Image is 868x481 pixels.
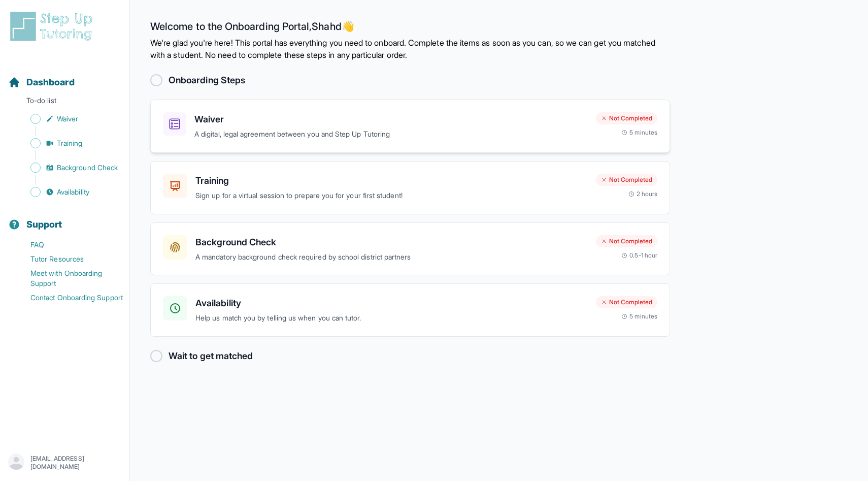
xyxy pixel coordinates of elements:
div: 0.5-1 hour [621,251,657,260]
a: Availability [8,185,129,199]
h3: Waiver [194,112,588,126]
span: Support [26,217,62,232]
p: A mandatory background check required by school district partners [195,251,588,263]
h3: Availability [195,296,588,310]
span: Training [57,138,83,148]
a: Meet with Onboarding Support [8,266,129,291]
p: A digital, legal agreement between you and Step Up Tutoring [194,129,588,140]
div: 5 minutes [621,129,657,137]
span: Dashboard [26,75,75,89]
span: Background Check [57,163,118,173]
a: Dashboard [8,75,75,89]
a: TrainingSign up for a virtual session to prepare you for your first student!Not Completed2 hours [150,161,670,214]
h2: Onboarding Steps [169,73,245,87]
a: Contact Onboarding Support [8,291,129,305]
a: FAQ [8,238,129,252]
p: [EMAIL_ADDRESS][DOMAIN_NAME] [30,455,121,471]
img: logo [8,10,98,43]
h3: Background Check [195,235,588,249]
a: Tutor Resources [8,252,129,266]
p: Sign up for a virtual session to prepare you for your first student! [195,190,588,202]
h3: Training [195,174,588,188]
span: Availability [57,187,89,197]
a: WaiverA digital, legal agreement between you and Step Up TutoringNot Completed5 minutes [150,100,670,153]
a: Waiver [8,112,129,126]
button: Dashboard [4,59,125,93]
div: Not Completed [596,112,657,124]
a: Background Check [8,161,129,175]
h2: Welcome to the Onboarding Portal, Shahd 👋 [150,20,670,37]
button: [EMAIL_ADDRESS][DOMAIN_NAME] [8,454,121,472]
p: We're glad you're here! This portal has everything you need to onboard. Complete the items as soo... [150,37,670,61]
p: To-do list [4,95,125,110]
p: Help us match you by telling us when you can tutor. [195,312,588,324]
div: 5 minutes [621,312,657,320]
span: Waiver [57,114,78,124]
a: AvailabilityHelp us match you by telling us when you can tutor.Not Completed5 minutes [150,283,670,337]
div: 2 hours [628,190,658,198]
div: Not Completed [596,174,657,186]
div: Not Completed [596,296,657,308]
button: Support [4,201,125,236]
a: Background CheckA mandatory background check required by school district partnersNot Completed0.5... [150,222,670,276]
a: Training [8,136,129,150]
h2: Wait to get matched [169,349,253,363]
div: Not Completed [596,235,657,247]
